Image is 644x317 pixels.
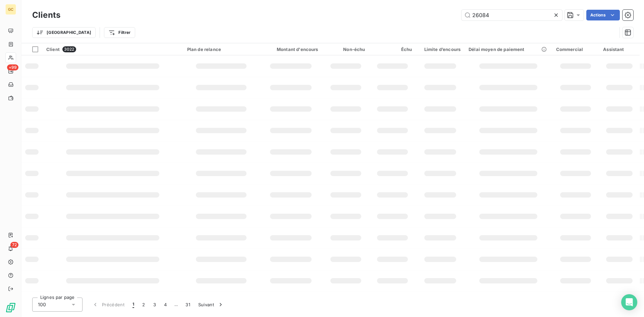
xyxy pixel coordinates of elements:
[373,47,412,52] div: Échu
[7,64,18,70] span: +99
[621,294,637,310] div: Open Intercom Messenger
[104,27,135,38] button: Filtrer
[160,298,171,312] button: 4
[469,47,548,52] div: Délai moyen de paiement
[171,299,181,310] span: …
[263,47,318,52] div: Montant d'encours
[10,242,18,248] span: 72
[5,4,16,15] div: GC
[88,298,128,312] button: Précédent
[586,10,620,20] button: Actions
[326,47,365,52] div: Non-échu
[38,301,46,308] span: 100
[462,10,562,20] input: Rechercher
[128,298,138,312] button: 1
[62,46,76,52] span: 3022
[420,47,461,52] div: Limite d’encours
[556,47,595,52] div: Commercial
[603,47,636,52] div: Assistant
[149,298,160,312] button: 3
[32,27,96,38] button: [GEOGRAPHIC_DATA]
[187,47,255,52] div: Plan de relance
[5,302,16,313] img: Logo LeanPay
[181,298,194,312] button: 31
[46,47,60,52] span: Client
[132,301,134,308] span: 1
[194,298,228,312] button: Suivant
[32,9,60,21] h3: Clients
[138,298,149,312] button: 2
